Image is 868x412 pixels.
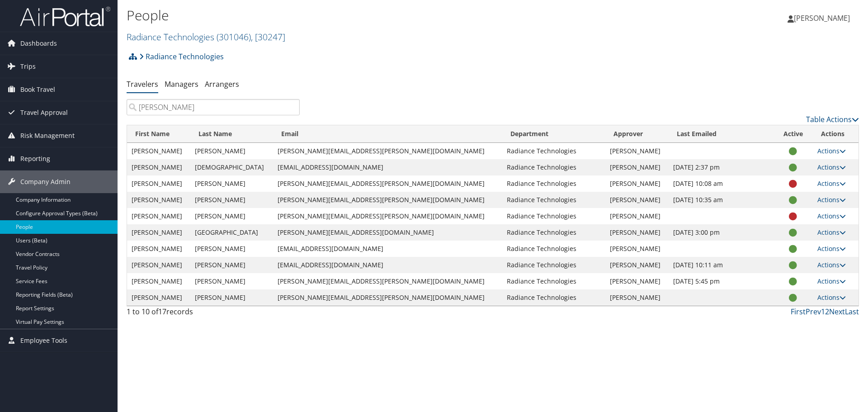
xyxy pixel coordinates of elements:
img: airportal-logo.png [20,6,110,27]
span: Reporting [20,147,50,170]
td: [PERSON_NAME] [605,224,669,241]
a: Last [845,307,859,317]
th: First Name: activate to sort column descending [127,125,190,143]
a: 1 [821,307,825,317]
h1: People [127,6,615,25]
div: 1 to 10 of records [127,306,300,322]
td: Radiance Technologies [502,224,605,241]
td: [EMAIL_ADDRESS][DOMAIN_NAME] [273,241,502,257]
a: Actions [817,228,846,237]
td: [PERSON_NAME] [127,273,190,289]
a: Actions [817,293,846,302]
td: Radiance Technologies [502,192,605,208]
td: [PERSON_NAME] [605,241,669,257]
td: [PERSON_NAME] [190,273,273,289]
a: Radiance Technologies [127,31,285,43]
th: Last Emailed: activate to sort column ascending [669,125,773,143]
td: [PERSON_NAME][EMAIL_ADDRESS][PERSON_NAME][DOMAIN_NAME] [273,289,502,306]
td: Radiance Technologies [502,175,605,192]
td: [PERSON_NAME] [605,159,669,175]
td: [PERSON_NAME] [190,175,273,192]
a: Next [829,307,845,317]
td: Radiance Technologies [502,208,605,224]
th: Last Name: activate to sort column ascending [190,125,273,143]
td: [PERSON_NAME] [127,159,190,175]
a: Actions [817,212,846,220]
a: [PERSON_NAME] [788,5,859,32]
td: [DATE] 10:08 am [669,175,773,192]
th: Actions [813,125,859,143]
td: [PERSON_NAME] [127,143,190,159]
td: [PERSON_NAME] [605,143,669,159]
a: Prev [806,307,821,317]
td: [DATE] 3:00 pm [669,224,773,241]
td: [PERSON_NAME] [190,192,273,208]
td: [DATE] 10:35 am [669,192,773,208]
span: , [ 30247 ] [251,31,285,43]
td: [PERSON_NAME] [605,257,669,273]
td: [DEMOGRAPHIC_DATA] [190,159,273,175]
td: [PERSON_NAME] [127,257,190,273]
th: Active: activate to sort column ascending [773,125,813,143]
td: [DATE] 2:37 pm [669,159,773,175]
input: Search [127,99,300,115]
a: Travelers [127,79,158,89]
td: [PERSON_NAME] [190,241,273,257]
td: [PERSON_NAME] [605,208,669,224]
span: [PERSON_NAME] [794,13,850,23]
a: Managers [165,79,198,89]
a: 2 [825,307,829,317]
td: [PERSON_NAME] [190,143,273,159]
td: Radiance Technologies [502,241,605,257]
th: Email: activate to sort column ascending [273,125,502,143]
td: Radiance Technologies [502,143,605,159]
td: [DATE] 5:45 pm [669,273,773,289]
td: [PERSON_NAME] [605,289,669,306]
span: Employee Tools [20,329,67,352]
td: [PERSON_NAME] [127,224,190,241]
a: Radiance Technologies [139,47,224,66]
td: [PERSON_NAME] [127,175,190,192]
td: [PERSON_NAME] [190,289,273,306]
td: [EMAIL_ADDRESS][DOMAIN_NAME] [273,257,502,273]
td: [PERSON_NAME][EMAIL_ADDRESS][PERSON_NAME][DOMAIN_NAME] [273,208,502,224]
span: Company Admin [20,170,71,193]
td: [PERSON_NAME] [127,192,190,208]
a: Table Actions [806,114,859,124]
td: [PERSON_NAME] [190,208,273,224]
a: Actions [817,179,846,188]
td: [PERSON_NAME][EMAIL_ADDRESS][PERSON_NAME][DOMAIN_NAME] [273,273,502,289]
span: ( 301046 ) [217,31,251,43]
td: [PERSON_NAME] [605,192,669,208]
td: [PERSON_NAME][EMAIL_ADDRESS][PERSON_NAME][DOMAIN_NAME] [273,143,502,159]
td: Radiance Technologies [502,159,605,175]
span: Dashboards [20,32,57,55]
td: [PERSON_NAME] [127,241,190,257]
th: Approver [605,125,669,143]
td: Radiance Technologies [502,273,605,289]
td: Radiance Technologies [502,257,605,273]
td: [PERSON_NAME] [127,208,190,224]
td: [EMAIL_ADDRESS][DOMAIN_NAME] [273,159,502,175]
td: [PERSON_NAME][EMAIL_ADDRESS][PERSON_NAME][DOMAIN_NAME] [273,175,502,192]
td: [PERSON_NAME] [605,175,669,192]
span: Travel Approval [20,101,68,124]
a: Actions [817,195,846,204]
td: [PERSON_NAME][EMAIL_ADDRESS][DOMAIN_NAME] [273,224,502,241]
td: [DATE] 10:11 am [669,257,773,273]
td: [GEOGRAPHIC_DATA] [190,224,273,241]
span: Trips [20,55,36,78]
td: Radiance Technologies [502,289,605,306]
th: Department: activate to sort column ascending [502,125,605,143]
a: First [791,307,806,317]
span: Risk Management [20,124,75,147]
span: Book Travel [20,78,55,101]
td: [PERSON_NAME] [190,257,273,273]
a: Arrangers [205,79,239,89]
span: 17 [158,307,166,317]
a: Actions [817,260,846,269]
a: Actions [817,244,846,253]
td: [PERSON_NAME] [127,289,190,306]
a: Actions [817,147,846,155]
td: [PERSON_NAME] [605,273,669,289]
